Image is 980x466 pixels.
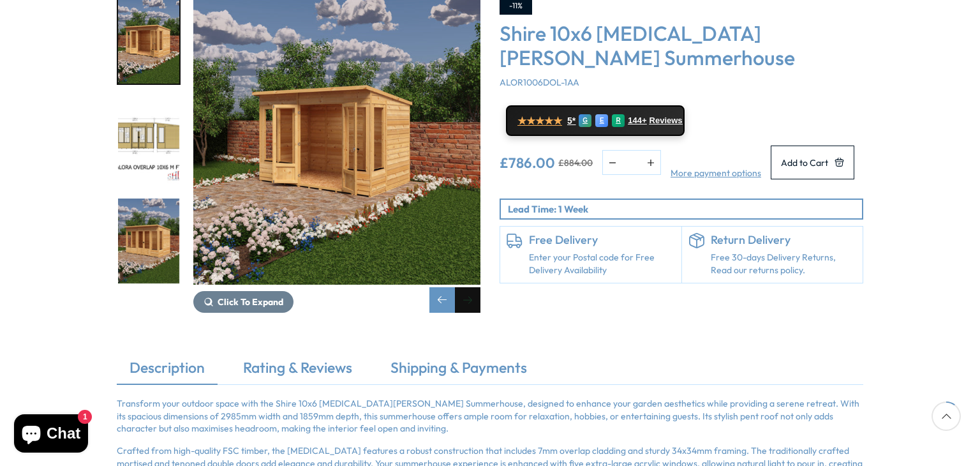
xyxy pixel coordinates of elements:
[117,197,181,285] div: 6 / 10
[117,98,181,185] div: 5 / 10
[500,77,579,88] span: ALOR1006DOL-1AA
[579,114,591,127] div: G
[781,158,828,167] span: Add to Cart
[529,233,675,247] h6: Free Delivery
[771,146,854,179] button: Add to Cart
[10,414,92,456] inbox-online-store-chat: Shopify online store chat
[711,233,857,247] h6: Return Delivery
[118,99,179,184] img: AloraOverlap10x6MFT_200x200.jpg
[508,202,862,216] p: Lead Time: 1 Week
[595,114,608,127] div: E
[529,252,675,276] a: Enter your Postal code for Free Delivery Availability
[230,357,365,384] a: Rating & Reviews
[118,199,179,283] img: Alora10x6_GARDEN_RH_200x200.jpg
[517,115,562,127] span: ★★★★★
[429,287,455,313] div: Previous slide
[455,287,480,313] div: Next slide
[193,291,293,313] button: Click To Expand
[650,116,683,126] span: Reviews
[218,296,283,308] span: Click To Expand
[612,114,625,127] div: R
[711,252,857,276] p: Free 30-days Delivery Returns, Read our returns policy.
[671,167,761,180] a: More payment options
[500,156,555,170] ins: £786.00
[117,357,218,384] a: Description
[117,398,863,435] p: Transform your outdoor space with the Shire 10x6 [MEDICAL_DATA][PERSON_NAME] Summerhouse, designe...
[378,357,540,384] a: Shipping & Payments
[500,21,863,70] h3: Shire 10x6 [MEDICAL_DATA][PERSON_NAME] Summerhouse
[628,116,646,126] span: 144+
[558,158,593,167] del: £884.00
[506,105,685,136] a: ★★★★★ 5* G E R 144+ Reviews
